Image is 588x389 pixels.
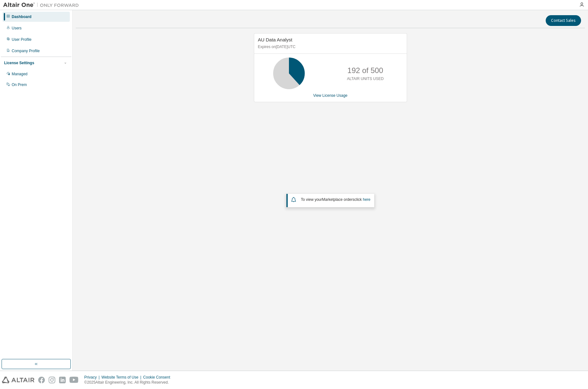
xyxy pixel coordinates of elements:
[59,377,66,383] img: linkedin.svg
[313,93,348,98] a: View License Usage
[363,197,370,202] a: here
[546,15,581,26] button: Contact Sales
[347,65,383,76] p: 192 of 500
[69,377,79,383] img: youtube.svg
[301,197,370,202] span: To view your click
[12,71,27,77] div: Managed
[84,380,174,385] p: © 2025 Altair Engineering, Inc. All Rights Reserved.
[12,37,32,42] div: User Profile
[12,82,27,87] div: On Prem
[12,26,21,31] div: Users
[3,2,82,8] img: Altair One
[143,375,174,380] div: Cookie Consent
[322,197,355,202] em: Marketplace orders
[84,375,101,380] div: Privacy
[347,76,384,82] p: ALTAIR UNITS USED
[49,377,55,383] img: instagram.svg
[258,37,292,42] span: AU Data Analyst
[4,60,34,65] div: License Settings
[12,14,32,19] div: Dashboard
[258,44,401,50] p: Expires on [DATE] UTC
[38,377,45,383] img: facebook.svg
[2,377,34,383] img: altair_logo.svg
[101,375,143,380] div: Website Terms of Use
[12,48,40,53] div: Company Profile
